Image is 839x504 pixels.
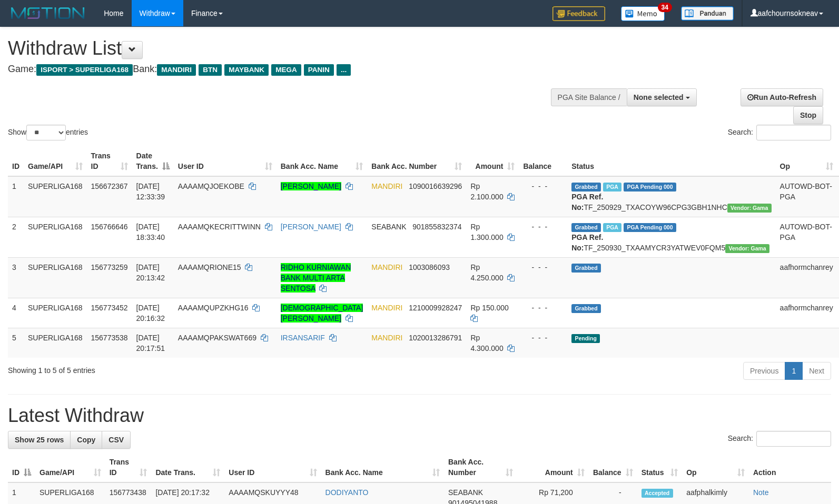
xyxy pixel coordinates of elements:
[91,334,128,342] span: 156773538
[77,436,95,444] span: Copy
[802,362,831,380] a: Next
[178,304,249,312] span: AAAAMQUPZKHG16
[728,431,831,447] label: Search:
[519,146,567,176] th: Balance
[26,125,66,140] select: Showentries
[91,182,128,190] span: 156672367
[371,263,402,271] span: MANDIRI
[108,436,124,444] span: CSV
[102,431,131,449] a: CSV
[470,182,503,201] span: Rp 2.100.000
[776,146,837,176] th: Op: activate to sort column ascending
[24,217,87,257] td: SUPERLIGA168
[571,233,603,252] b: PGA Ref. No:
[470,304,508,312] span: Rp 150.000
[224,452,321,482] th: User ID: activate to sort column ascending
[727,204,772,213] span: Vendor URL: https://trx31.1velocity.biz
[552,6,605,21] img: Feedback.jpg
[277,146,368,176] th: Bank Acc. Name: activate to sort column ascending
[8,328,24,358] td: 5
[371,304,402,312] span: MANDIRI
[466,146,519,176] th: Amount: activate to sort column ascending
[624,223,676,232] span: PGA Pending
[304,64,334,76] span: PANIN
[621,6,665,21] img: Button%20Memo.svg
[8,361,342,376] div: Showing 1 to 5 of 5 entries
[8,217,24,257] td: 2
[728,125,831,140] label: Search:
[371,223,406,231] span: SEABANK
[409,334,462,342] span: Copy 1020013286791 to clipboard
[271,64,301,76] span: MEGA
[756,125,831,140] input: Search:
[409,263,450,271] span: Copy 1003086093 to clipboard
[793,106,823,124] a: Stop
[749,452,831,482] th: Action
[603,223,621,232] span: Marked by aafheankoy
[281,304,363,322] a: [DEMOGRAPHIC_DATA][PERSON_NAME]
[523,303,563,313] div: - - -
[281,182,341,190] a: [PERSON_NAME]
[91,223,128,231] span: 156766646
[199,64,222,76] span: BTN
[281,334,325,342] a: IRSANSARIF
[36,64,133,76] span: ISPORT > SUPERLIGA168
[523,332,563,343] div: - - -
[87,146,132,176] th: Trans ID: activate to sort column ascending
[776,298,837,328] td: aafhormchanrey
[571,223,601,232] span: Grabbed
[470,334,503,352] span: Rp 4.300.000
[567,176,775,217] td: TF_250929_TXACOYW96CPG3GBH1NHC
[136,263,165,282] span: [DATE] 20:13:42
[409,304,462,312] span: Copy 1210009928247 to clipboard
[281,263,351,293] a: RIDHO KURNIAWAN BANK MULTI ARTA SENTOSA
[470,263,503,282] span: Rp 4.250.000
[174,146,277,176] th: User ID: activate to sort column ascending
[8,38,549,59] h1: Withdraw List
[70,431,102,449] a: Copy
[8,176,24,217] td: 1
[8,146,24,176] th: ID
[743,362,785,380] a: Previous
[24,298,87,328] td: SUPERLIGA168
[776,257,837,298] td: aafhormchanrey
[444,452,517,482] th: Bank Acc. Number: activate to sort column ascending
[136,304,165,322] span: [DATE] 20:16:32
[35,452,105,482] th: Game/API: activate to sort column ascending
[725,244,769,253] span: Vendor URL: https://trx31.1velocity.biz
[8,64,549,75] h4: Game: Bank:
[371,334,402,342] span: MANDIRI
[136,223,165,241] span: [DATE] 18:33:40
[325,488,369,497] a: DODIYANTO
[224,64,269,76] span: MAYBANK
[281,223,341,231] a: [PERSON_NAME]
[157,64,196,76] span: MANDIRI
[409,182,462,190] span: Copy 1090016639296 to clipboard
[627,88,697,106] button: None selected
[523,181,563,191] div: - - -
[136,334,165,352] span: [DATE] 20:17:51
[470,223,503,241] span: Rp 1.300.000
[8,452,35,482] th: ID: activate to sort column descending
[567,217,775,257] td: TF_250930_TXAAMYCR3YATWEV0FQM5
[523,221,563,232] div: - - -
[8,431,71,449] a: Show 25 rows
[8,125,88,140] label: Show entries
[8,257,24,298] td: 3
[681,6,734,21] img: panduan.png
[641,489,673,498] span: Accepted
[24,176,87,217] td: SUPERLIGA168
[178,334,256,342] span: AAAAMQPAKSWAT669
[24,257,87,298] td: SUPERLIGA168
[8,5,88,21] img: MOTION_logo.png
[178,223,261,231] span: AAAAMQKECRITTWINN
[136,182,165,201] span: [DATE] 12:33:39
[321,452,444,482] th: Bank Acc. Name: activate to sort column ascending
[337,64,351,76] span: ...
[91,304,128,312] span: 156773452
[15,436,64,444] span: Show 25 rows
[785,362,803,380] a: 1
[603,183,621,191] span: Marked by aafsengchandara
[551,88,627,106] div: PGA Site Balance /
[571,304,601,313] span: Grabbed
